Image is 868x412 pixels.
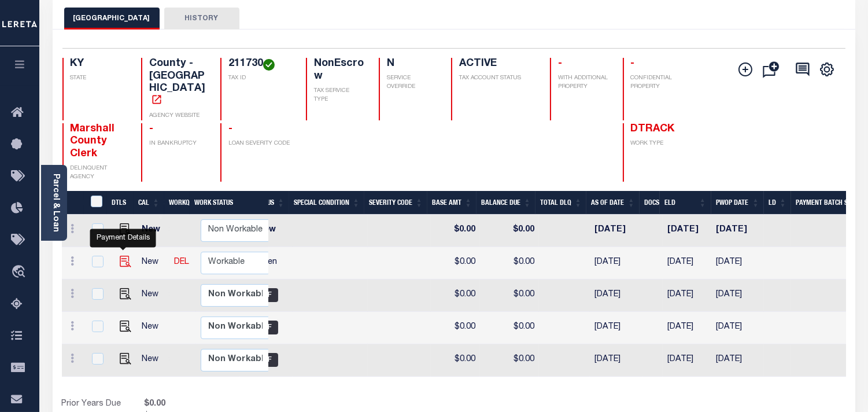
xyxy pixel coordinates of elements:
[711,312,764,344] td: [DATE]
[387,58,438,71] h4: N
[711,191,764,215] th: PWOP Date: activate to sort column ascending
[314,87,365,104] p: TAX SERVICE TYPE
[459,74,536,83] p: TAX ACCOUNT STATUS
[711,344,764,377] td: [DATE]
[711,215,764,247] td: [DATE]
[631,139,688,148] p: WORK TYPE
[431,247,480,279] td: $0.00
[477,191,535,215] th: Balance Due: activate to sort column ascending
[660,191,711,215] th: ELD: activate to sort column ascending
[228,58,292,71] h4: 211730
[387,74,438,91] p: SERVICE OVERRIDE
[71,164,128,182] p: DELINQUENT AGENCY
[228,74,292,83] p: TAX ID
[149,124,153,134] span: -
[558,58,562,69] span: -
[71,58,128,71] h4: KY
[107,191,134,215] th: DTLS
[431,215,480,247] td: $0.00
[558,74,609,91] p: WITH ADDITIONAL PROPERTY
[590,312,642,344] td: [DATE]
[590,279,642,312] td: [DATE]
[137,312,169,344] td: New
[190,191,268,215] th: Work Status
[137,247,169,279] td: New
[586,191,640,215] th: As of Date: activate to sort column ascending
[427,191,477,215] th: Base Amt: activate to sort column ascending
[431,279,480,312] td: $0.00
[480,344,539,377] td: $0.00
[711,279,764,312] td: [DATE]
[590,215,642,247] td: [DATE]
[590,247,642,279] td: [DATE]
[631,58,635,69] span: -
[62,398,142,411] td: Prior Years Due
[71,124,115,159] span: Marshall County Clerk
[174,258,189,266] a: DEL
[480,215,539,247] td: $0.00
[663,279,711,312] td: [DATE]
[228,124,232,134] span: -
[164,8,239,30] button: HISTORY
[663,344,711,377] td: [DATE]
[459,58,536,71] h4: ACTIVE
[149,58,206,108] h4: County - [GEOGRAPHIC_DATA]
[663,312,711,344] td: [DATE]
[137,279,169,312] td: New
[62,191,84,215] th: &nbsp;&nbsp;&nbsp;&nbsp;&nbsp;&nbsp;&nbsp;&nbsp;&nbsp;&nbsp;
[137,215,169,247] td: New
[228,139,292,148] p: LOAN SEVERITY CODE
[480,312,539,344] td: $0.00
[631,74,688,91] p: CONFIDENTIAL PROPERTY
[631,124,675,134] span: DTRACK
[480,279,539,312] td: $0.00
[711,247,764,279] td: [DATE]
[764,191,791,215] th: LD: activate to sort column ascending
[663,247,711,279] td: [DATE]
[289,191,364,215] th: Special Condition: activate to sort column ascending
[90,229,156,247] div: Payment Details
[84,191,108,215] th: &nbsp;
[431,312,480,344] td: $0.00
[431,344,480,377] td: $0.00
[535,191,586,215] th: Total DLQ: activate to sort column ascending
[640,191,660,215] th: Docs
[149,139,206,148] p: IN BANKRUPTCY
[149,112,206,120] p: AGENCY WEBSITE
[164,191,190,215] th: WorkQ
[71,74,128,83] p: STATE
[590,344,642,377] td: [DATE]
[134,191,164,215] th: CAL: activate to sort column ascending
[314,58,365,83] h4: NonEscrow
[51,174,60,232] a: Parcel & Loan
[364,191,427,215] th: Severity Code: activate to sort column ascending
[480,247,539,279] td: $0.00
[64,8,160,30] button: [GEOGRAPHIC_DATA]
[137,344,169,377] td: New
[663,215,711,247] td: [DATE]
[142,398,168,411] span: $0.00
[11,265,29,280] i: travel_explore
